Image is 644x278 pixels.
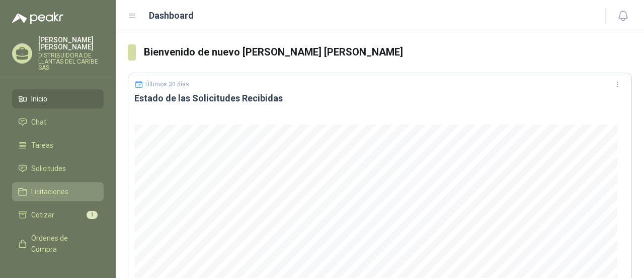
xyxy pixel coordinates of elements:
span: 1 [87,211,98,219]
p: [PERSON_NAME] [PERSON_NAME] [38,36,104,50]
span: Cotizar [31,209,54,220]
a: Inicio [12,89,104,108]
span: Licitaciones [31,186,68,197]
span: Inicio [31,93,47,104]
span: Chat [31,117,46,128]
a: Licitaciones [12,182,104,201]
h3: Bienvenido de nuevo [PERSON_NAME] [PERSON_NAME] [144,44,632,60]
span: Solicitudes [31,163,66,174]
p: DISTRIBUIDORA DE LLANTAS DEL CARIBE SAS [38,52,104,71]
a: Cotizar1 [12,205,104,225]
span: Órdenes de Compra [31,233,94,255]
h3: Estado de las Solicitudes Recibidas [134,92,625,104]
span: Tareas [31,140,53,151]
a: Solicitudes [12,159,104,178]
a: Tareas [12,136,104,155]
h1: Dashboard [149,9,194,23]
p: Últimos 30 días [145,81,189,88]
img: Logo peakr [12,12,63,24]
a: Chat [12,113,104,132]
a: Órdenes de Compra [12,229,104,259]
